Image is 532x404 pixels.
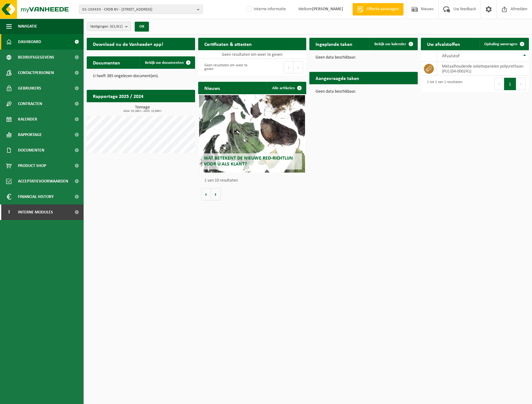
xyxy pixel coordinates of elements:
h2: Ingeplande taken [309,38,359,50]
count: (61/61) [110,24,123,29]
a: Bekijk uw kalender [369,38,417,50]
a: Alle artikelen [267,82,306,94]
span: Financial History [18,189,54,204]
button: Next [516,78,526,90]
a: Offerte aanvragen [352,3,403,15]
span: Vestigingen [90,22,123,31]
h2: Rapportage 2025 / 2024 [87,90,150,102]
span: Product Shop [18,158,46,173]
h2: Aangevraagde taken [309,72,365,84]
h2: Download nu de Vanheede+ app! [87,38,169,50]
button: 01-103433 - CRDB BV - [STREET_ADDRESS] [79,5,203,14]
button: Vorige [201,188,211,200]
span: I [6,204,12,220]
span: 2024: 53,380 t - 2025: 15,890 t [90,110,195,113]
span: Bekijk uw documenten [145,61,184,65]
span: Contracten [18,96,42,112]
a: Wat betekent de nieuwe RED-richtlijn voor u als klant? [199,95,305,173]
button: Previous [284,61,294,73]
p: Geen data beschikbaar. [316,55,412,60]
label: Interne informatie [245,5,286,14]
button: Previous [494,78,504,90]
p: Geen data beschikbaar. [316,90,412,94]
td: metaalhoudende isolatiepanelen polyurethaan (PU) (04-000241) [437,62,529,76]
div: Geen resultaten om weer te geven [201,60,249,74]
p: 1 van 10 resultaten [204,178,303,183]
button: Vestigingen(61/61) [87,22,131,31]
h2: Documenten [87,56,126,68]
span: Interne modules [18,204,53,220]
button: Volgende [211,188,221,200]
span: Wat betekent de nieuwe RED-richtlijn voor u als klant? [204,156,293,167]
span: Dashboard [18,34,41,50]
button: OK [135,22,149,32]
span: Kalender [18,112,37,127]
span: Rapportage [18,127,42,143]
span: Offerte aanvragen [365,6,400,12]
div: 1 tot 1 van 1 resultaten [424,77,462,91]
button: Next [294,61,303,73]
h2: Certificaten & attesten [198,38,258,50]
span: Bedrijfsgegevens [18,50,54,65]
strong: [PERSON_NAME] [312,7,343,11]
span: Bekijk uw kalender [374,42,406,46]
td: Geen resultaten om weer te geven [198,50,307,59]
span: 01-103433 - CRDB BV - [STREET_ADDRESS] [82,5,194,14]
a: Ophaling aanvragen [479,38,528,50]
p: U heeft 385 ongelezen document(en). [93,74,189,78]
span: Gebruikers [18,81,41,96]
h2: Nieuws [198,82,226,94]
span: Acceptatievoorwaarden [18,173,68,189]
button: 1 [504,78,516,90]
a: Bekijk uw documenten [140,56,194,69]
span: Contactpersonen [18,65,54,81]
span: Ophaling aanvragen [484,42,517,46]
span: Documenten [18,143,44,158]
h3: Tonnage [90,105,195,113]
h2: Uw afvalstoffen [421,38,466,50]
span: Navigatie [18,19,37,34]
a: Bekijk rapportage [149,102,194,114]
span: Afvalstof [442,54,460,59]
